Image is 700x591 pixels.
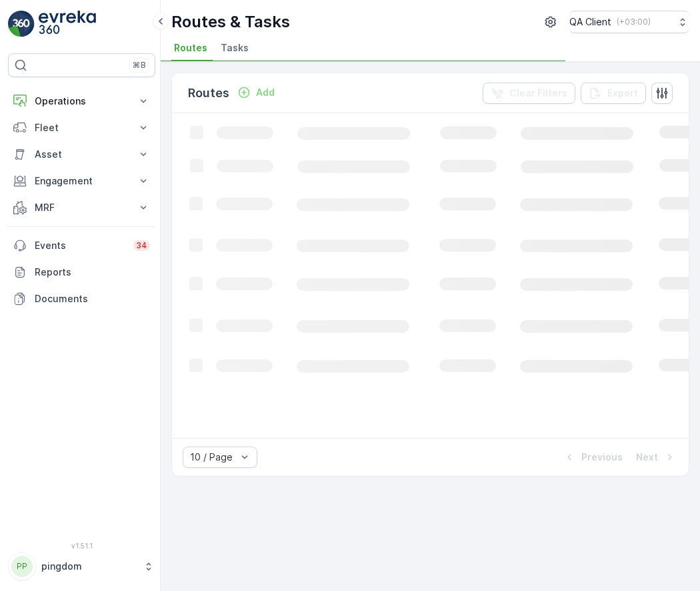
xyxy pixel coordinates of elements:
p: Operations [35,95,129,108]
a: Reports [8,259,155,286]
button: Engagement [8,168,155,194]
p: pingdom [41,560,137,573]
p: Reports [35,266,150,279]
p: Export [607,87,638,100]
button: Add [232,85,280,100]
span: v 1.51.1 [8,542,155,550]
button: Clear Filters [483,83,575,104]
p: Fleet [35,121,129,134]
button: Export [581,83,646,104]
p: Routes [188,84,229,102]
img: logo_light-DOdMpM7g.png [39,11,96,37]
button: PPpingdom [8,552,155,580]
img: logo [8,11,35,37]
p: QA Client [569,15,611,29]
span: Routes [174,41,207,55]
p: Events [35,239,125,252]
button: Asset [8,141,155,168]
button: Next [635,449,678,465]
p: Routes & Tasks [171,11,290,33]
a: Documents [8,286,155,312]
p: MRF [35,201,129,214]
p: Engagement [35,174,129,188]
p: Add [256,86,275,99]
p: Previous [581,451,623,464]
p: 34 [136,240,147,251]
p: Clear Filters [509,87,567,100]
button: QA Client(+03:00) [569,11,689,33]
p: Next [636,451,658,464]
button: Operations [8,88,155,114]
p: Documents [35,292,150,305]
span: Tasks [221,41,249,55]
p: Asset [35,148,129,161]
button: Previous [561,449,624,465]
a: Events34 [8,232,155,259]
div: PP [11,556,33,577]
p: ( +03:00 ) [617,17,651,27]
button: Fleet [8,114,155,141]
p: ⌘B [133,60,146,71]
button: MRF [8,194,155,221]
